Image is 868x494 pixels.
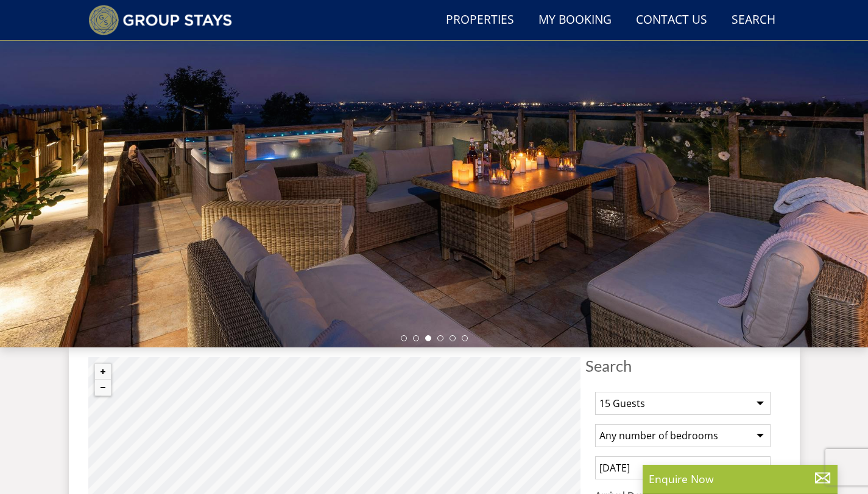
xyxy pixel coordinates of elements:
[631,7,712,34] a: Contact Us
[95,380,111,395] button: Zoom out
[95,364,111,380] button: Zoom in
[534,7,616,34] a: My Booking
[585,357,780,374] span: Search
[88,5,233,35] img: Group Stays
[727,7,780,34] a: Search
[649,471,831,487] p: Enquire Now
[595,456,771,479] input: Arrival Date
[441,7,519,34] a: Properties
